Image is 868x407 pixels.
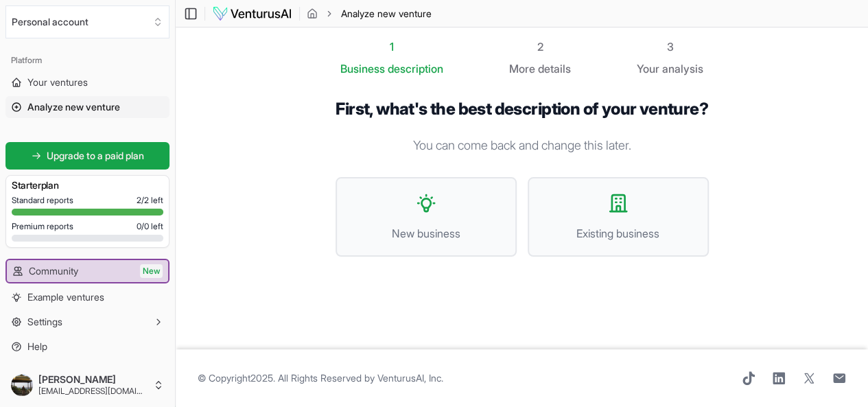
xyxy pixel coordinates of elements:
[336,177,517,257] button: New business
[637,38,703,55] div: 3
[38,386,148,397] span: [EMAIL_ADDRESS][DOMAIN_NAME]
[340,38,443,55] div: 1
[137,221,163,232] span: 0 / 0 left
[543,225,694,242] span: Existing business
[336,136,709,155] p: You can come back and change this later.
[27,290,104,304] span: Example ventures
[12,221,73,232] span: Premium reports
[662,62,703,75] span: analysis
[38,373,148,386] span: [PERSON_NAME]
[5,71,169,93] a: Your ventures
[27,315,62,329] span: Settings
[140,264,163,278] span: New
[307,7,432,21] nav: breadcrumb
[29,264,78,278] span: Community
[637,60,659,77] span: Your
[7,260,168,282] a: CommunityNew
[509,60,535,77] span: More
[5,369,169,402] button: [PERSON_NAME][EMAIL_ADDRESS][DOMAIN_NAME]
[5,142,169,170] a: Upgrade to a paid plan
[340,60,385,77] span: Business
[377,372,441,384] a: VenturusAI, Inc
[212,5,292,22] img: logo
[11,374,33,396] img: ACg8ocJL5zjTTbfnwZWHjEbOJhjzQS12VvBgPa_jy0dQFmjNTsem_sE=s96-c
[351,225,502,242] span: New business
[5,96,169,118] a: Analyze new venture
[12,178,163,192] h3: Starter plan
[198,371,443,385] span: © Copyright 2025 . All Rights Reserved by .
[5,286,169,308] a: Example ventures
[5,5,169,38] button: Select an organization
[509,38,571,55] div: 2
[341,7,432,21] span: Analyze new venture
[5,49,169,71] div: Platform
[137,195,163,206] span: 2 / 2 left
[5,336,169,358] a: Help
[5,311,169,333] button: Settings
[47,149,144,163] span: Upgrade to a paid plan
[12,195,73,206] span: Standard reports
[528,177,709,257] button: Existing business
[27,75,88,89] span: Your ventures
[336,99,709,119] h1: First, what's the best description of your venture?
[388,62,443,75] span: description
[27,340,47,353] span: Help
[538,62,571,75] span: details
[27,100,120,114] span: Analyze new venture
